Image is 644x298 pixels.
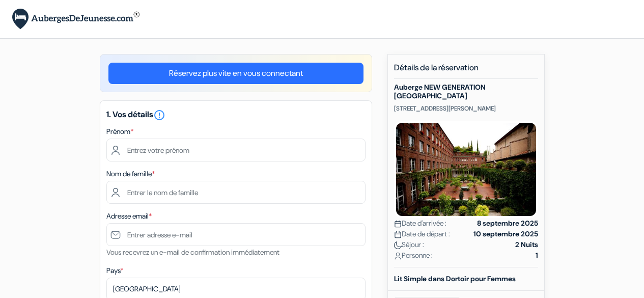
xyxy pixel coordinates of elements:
[394,252,402,260] img: user_icon.svg
[106,139,366,161] input: Entrez votre prénom
[106,248,279,257] small: Vous recevrez un e-mail de confirmation immédiatement
[394,241,402,249] img: moon.svg
[394,274,516,283] b: Lit Simple dans Dortoir pour Femmes
[106,181,366,204] input: Entrer le nom de famille
[394,231,402,238] img: calendar.svg
[106,223,366,246] input: Entrer adresse e-mail
[473,229,538,239] strong: 10 septembre 2025
[394,218,446,229] span: Date d'arrivée :
[394,104,538,113] p: [STREET_ADDRESS][PERSON_NAME]
[394,239,424,250] span: Séjour :
[106,265,123,276] label: Pays
[394,229,450,239] span: Date de départ :
[477,218,538,229] strong: 8 septembre 2025
[394,63,538,79] h5: Détails de la réservation
[106,109,366,121] h5: 1. Vos détails
[394,250,433,261] span: Personne :
[108,63,363,84] a: Réservez plus vite en vous connectant
[515,239,538,250] strong: 2 Nuits
[153,109,165,120] a: error_outline
[106,169,155,179] label: Nom de famille
[536,250,538,261] strong: 1
[394,83,538,100] h5: Auberge NEW GENERATION [GEOGRAPHIC_DATA]
[153,109,165,121] i: error_outline
[12,9,139,30] img: AubergesDeJeunesse.com
[106,126,133,137] label: Prénom
[394,220,402,228] img: calendar.svg
[106,211,152,222] label: Adresse email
